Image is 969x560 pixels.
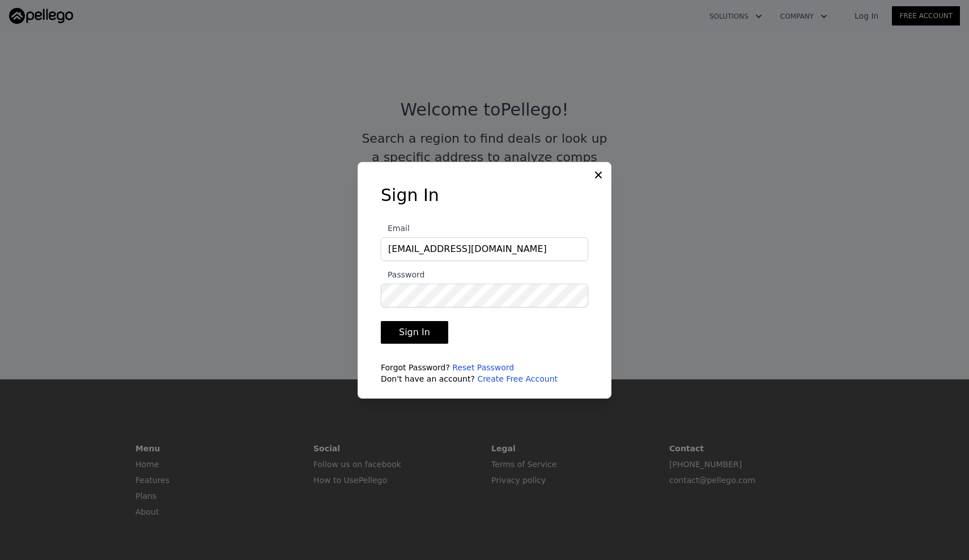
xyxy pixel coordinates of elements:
a: Reset Password [452,363,514,372]
span: Email [381,224,410,233]
div: Forgot Password? Don't have an account? [381,362,588,384]
input: Password [381,284,588,307]
a: Create Free Account [477,374,558,383]
span: Password [381,270,424,279]
input: Email [381,237,588,261]
button: Sign In [381,321,448,344]
h3: Sign In [381,185,588,206]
